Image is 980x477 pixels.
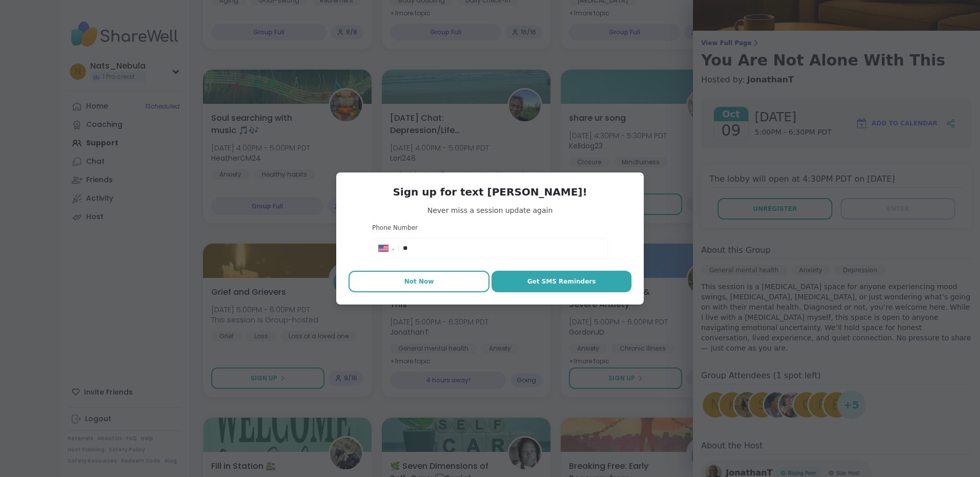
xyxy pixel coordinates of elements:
span: Not Now [404,277,434,286]
span: Never miss a session update again [349,205,631,215]
button: Get SMS Reminders [492,271,631,292]
h3: Sign up for text [PERSON_NAME]! [349,185,631,199]
div: Close Step [963,4,976,17]
h3: Phone Number [372,224,608,232]
button: Not Now [349,271,489,292]
span: Get SMS Reminders [527,277,596,286]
